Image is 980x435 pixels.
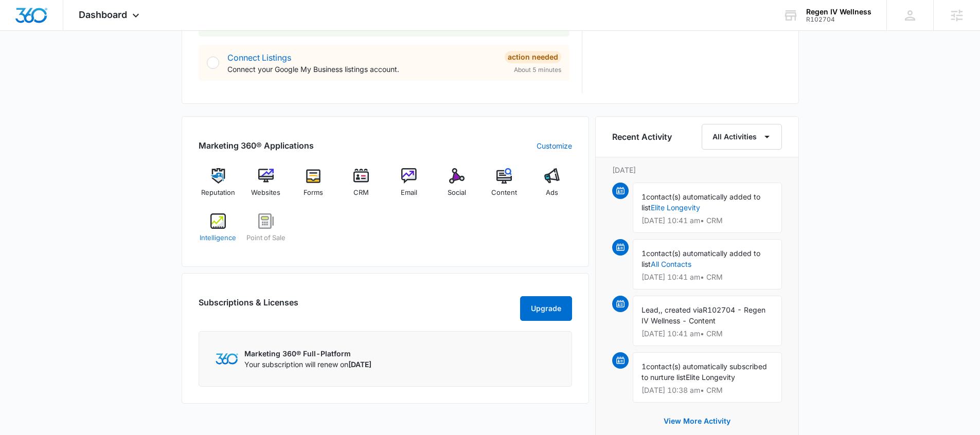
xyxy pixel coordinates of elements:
[199,296,298,317] h2: Subscriptions & Licenses
[200,233,236,243] span: Intelligence
[642,330,773,337] p: [DATE] 10:41 am • CRM
[244,348,371,359] p: Marketing 360® Full-Platform
[642,362,646,371] span: 1
[642,305,661,314] span: Lead,
[514,65,561,75] span: About 5 minutes
[246,233,286,243] span: Point of Sale
[342,168,381,205] a: CRM
[806,8,871,16] div: account name
[246,213,286,250] a: Point of Sale
[348,360,371,369] span: [DATE]
[686,373,735,382] span: Elite Longevity
[79,9,127,20] span: Dashboard
[389,168,429,205] a: Email
[304,188,323,198] span: Forms
[244,359,371,370] p: Your subscription will renew on
[806,16,871,23] div: account id
[642,305,765,325] span: R102704 - Regen IV Wellness - Content
[642,192,646,201] span: 1
[199,168,238,205] a: Reputation
[702,124,782,150] button: All Activities
[437,168,476,205] a: Social
[537,140,572,151] a: Customize
[612,131,672,143] h6: Recent Activity
[227,64,496,75] p: Connect your Google My Business listings account.
[651,260,691,268] a: All Contacts
[505,51,561,63] div: Action Needed
[199,139,314,152] h2: Marketing 360® Applications
[294,168,333,205] a: Forms
[448,188,466,198] span: Social
[251,188,280,198] span: Websites
[246,168,286,205] a: Websites
[612,165,782,175] p: [DATE]
[532,168,572,205] a: Ads
[653,409,741,433] button: View More Activity
[642,387,773,394] p: [DATE] 10:38 am • CRM
[227,52,291,63] a: Connect Listings
[651,203,700,212] a: Elite Longevity
[642,362,767,382] span: contact(s) automatically subscribed to nurture list
[201,188,235,198] span: Reputation
[546,188,558,198] span: Ads
[491,188,517,198] span: Content
[216,353,238,364] img: Marketing 360 Logo
[642,249,646,258] span: 1
[353,188,369,198] span: CRM
[642,274,773,281] p: [DATE] 10:41 am • CRM
[642,249,760,268] span: contact(s) automatically added to list
[661,305,703,314] span: , created via
[485,168,524,205] a: Content
[520,296,572,321] button: Upgrade
[401,188,417,198] span: Email
[642,192,760,212] span: contact(s) automatically added to list
[642,217,773,224] p: [DATE] 10:41 am • CRM
[199,213,238,250] a: Intelligence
